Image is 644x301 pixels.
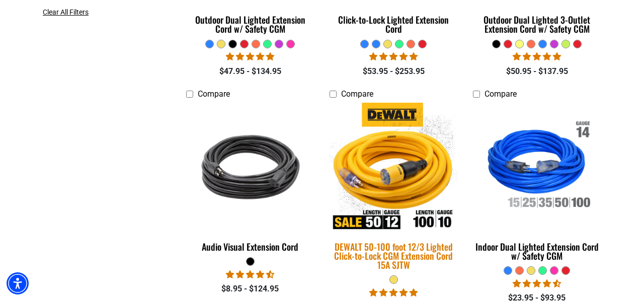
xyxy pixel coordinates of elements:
[43,8,89,16] span: Clear All Filters
[323,103,464,232] img: DEWALT 50-100 foot 12/3 Lighted Click-to-Lock CGM Extension Cord 15A SJTW
[369,288,418,297] span: 4.84 stars
[186,242,314,251] div: Audio Visual Extension Cord
[186,65,314,78] div: $47.95 - $134.95
[485,89,517,99] span: Compare
[341,89,373,99] span: Compare
[187,109,314,224] img: black
[369,52,418,61] span: 4.87 stars
[186,283,314,295] div: $8.95 - $124.95
[43,7,93,18] a: Clear All Filters
[7,272,29,294] div: Accessibility Menu
[473,109,600,224] img: Indoor Dual Lighted Extension Cord w/ Safety CGM
[186,104,314,257] a: black Audio Visual Extension Cord
[186,15,314,33] div: Outdoor Dual Lighted Extension Cord w/ Safety CGM
[330,65,458,78] div: $53.95 - $253.95
[473,104,601,266] a: Indoor Dual Lighted Extension Cord w/ Safety CGM Indoor Dual Lighted Extension Cord w/ Safety CGM
[513,52,561,61] span: 4.80 stars
[226,52,274,61] span: 4.81 stars
[330,104,458,275] a: DEWALT 50-100 foot 12/3 Lighted Click-to-Lock CGM Extension Cord 15A SJTW DEWALT 50-100 foot 12/3...
[198,89,230,99] span: Compare
[513,279,561,288] span: 4.40 stars
[330,242,458,269] div: DEWALT 50-100 foot 12/3 Lighted Click-to-Lock CGM Extension Cord 15A SJTW
[330,15,458,33] div: Click-to-Lock Lighted Extension Cord
[226,270,274,279] span: 4.71 stars
[473,65,601,78] div: $50.95 - $137.95
[473,15,601,33] div: Outdoor Dual Lighted 3-Outlet Extension Cord w/ Safety CGM
[473,242,601,260] div: Indoor Dual Lighted Extension Cord w/ Safety CGM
